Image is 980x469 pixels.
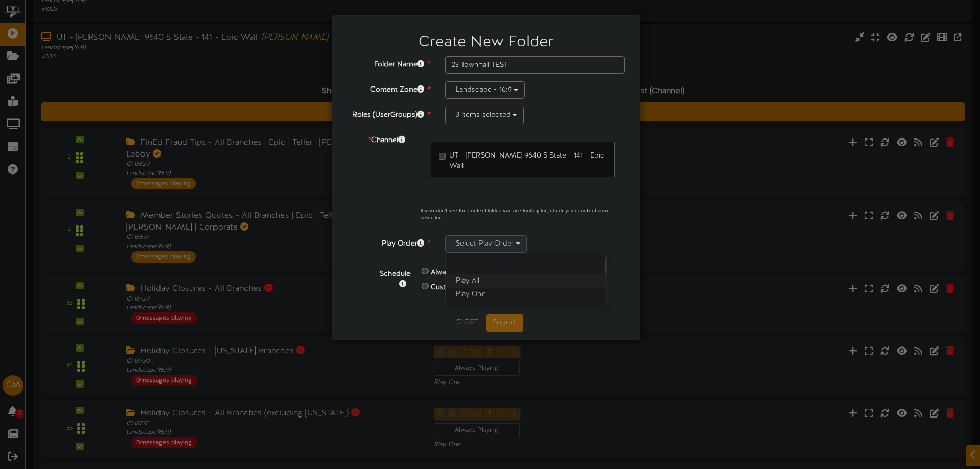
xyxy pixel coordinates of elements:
[449,152,604,170] span: UT - [PERSON_NAME] 9640 S State - 141 - Epic Wall
[340,235,437,249] label: Play Order
[340,81,437,95] label: Content Zone
[340,132,413,146] label: Channel
[421,207,625,222] p: if you don't see the content folder you are looking for, check your content zone selection
[446,288,606,301] label: Play One
[340,107,437,120] label: Roles (UserGroups)
[486,314,523,332] button: Submit
[439,153,446,160] input: UT - [PERSON_NAME] 9640 S State - 141 - Epic Wall
[445,81,525,99] button: Landscape - 16:9
[445,56,625,74] input: Folder Name
[348,34,625,51] h2: Create New Folder
[340,56,437,70] label: Folder Name
[445,235,527,253] button: Select Play Order
[446,274,606,288] label: Play All
[450,315,484,331] button: Close
[431,283,457,293] label: Custom
[445,254,607,304] ul: Select Play Order
[445,107,524,124] button: 3 items selected
[431,268,479,278] label: Always Playing
[380,270,411,278] b: Schedule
